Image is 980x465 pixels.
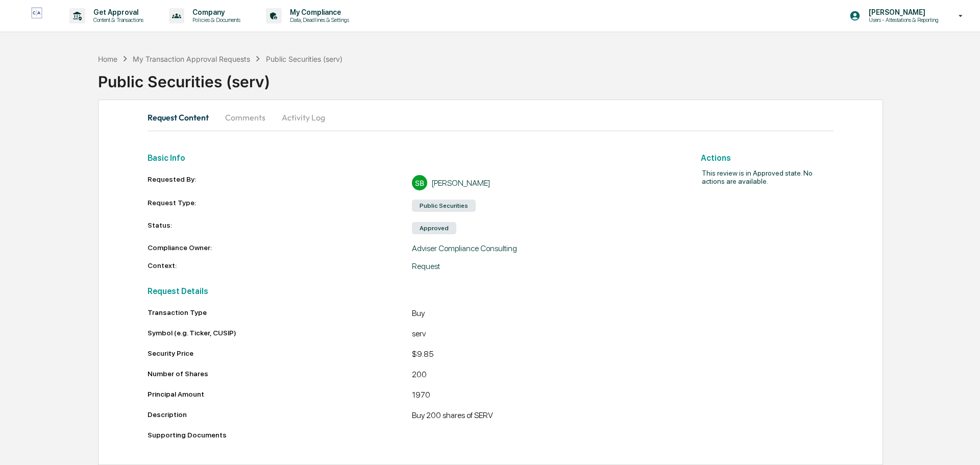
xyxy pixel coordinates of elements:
img: logo [24,7,49,24]
div: Buy [412,308,676,321]
div: My Transaction Approval Requests [133,55,250,63]
div: Public Securities [412,200,476,212]
div: Principal Amount [148,390,412,398]
div: SB [412,175,427,190]
div: secondary tabs example [148,105,834,130]
div: Home [98,55,117,63]
button: Activity Log [274,105,333,130]
p: Policies & Documents [184,16,246,23]
div: Buy 200 shares of SERV [412,410,676,423]
div: Description [148,410,412,419]
div: 200 [412,370,676,382]
div: Transaction Type [148,308,412,316]
p: Data, Deadlines & Settings [282,16,354,23]
div: Approved [412,222,456,234]
div: Adviser Compliance Consulting [412,243,676,253]
div: Public Securities (serv) [98,64,980,91]
div: serv [412,329,676,341]
div: Status: [148,221,412,235]
div: Requested By: [148,175,412,190]
div: Number of Shares [148,370,412,378]
div: Security Price [148,349,412,357]
button: Request Content [148,105,217,130]
h2: Actions [701,153,834,163]
div: Request Type: [148,199,412,213]
div: Compliance Owner: [148,243,412,253]
p: Users - Attestations & Reporting [861,16,944,23]
p: Get Approval [85,8,149,16]
div: [PERSON_NAME] [431,178,491,188]
p: [PERSON_NAME] [861,8,944,16]
p: Content & Transactions [85,16,149,23]
button: Comments [217,105,274,130]
div: Request [412,261,676,271]
div: Supporting Documents [148,431,676,439]
div: Context: [148,261,412,271]
div: Public Securities (serv) [266,55,342,63]
p: Company [184,8,246,16]
h2: Basic Info [148,153,676,163]
p: My Compliance [282,8,354,16]
div: $9.85 [412,349,676,361]
div: 1970 [412,390,676,402]
h2: Request Details [148,286,676,296]
iframe: Open customer support [947,431,975,459]
h2: This review is in Approved state. No actions are available. [676,169,834,185]
div: Symbol (e.g. Ticker, CUSIP) [148,329,412,337]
